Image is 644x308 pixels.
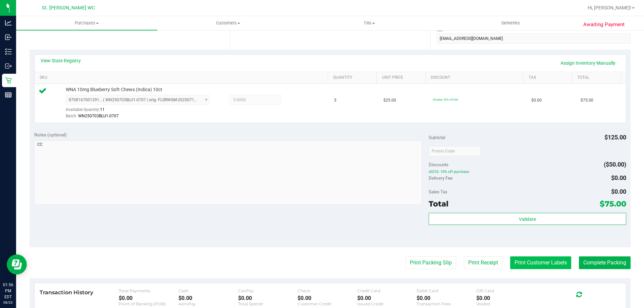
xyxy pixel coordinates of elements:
[5,19,12,26] inline-svg: Analytics
[579,256,631,269] button: Complete Packing
[333,75,374,80] a: Quantity
[357,295,417,301] div: $0.00
[298,288,357,293] div: Check
[66,114,77,118] span: Batch:
[157,16,299,30] a: Customers
[604,161,626,168] span: ($50.00)
[66,105,217,118] div: Available Quantity:
[429,159,448,171] span: Discounts
[492,20,529,26] span: Deliveries
[600,199,626,208] span: $75.00
[34,132,67,137] span: Notes (optional)
[40,75,325,80] a: SKU
[5,91,12,98] inline-svg: Reports
[16,20,157,26] span: Purchases
[417,295,476,301] div: $0.00
[588,5,631,10] span: Hi, [PERSON_NAME]!
[604,134,626,141] span: $125.00
[298,295,357,301] div: $0.00
[476,288,536,293] div: Gift Card
[7,254,27,274] iframe: Resource center
[5,48,12,55] inline-svg: Inventory
[429,170,626,174] span: AIQ10: 10% off purchase
[519,217,536,222] span: Validate
[417,288,476,293] div: Debit Card
[611,188,626,195] span: $0.00
[581,97,593,104] span: $75.00
[3,300,13,305] p: 08/23
[41,57,81,64] a: View State Registry
[429,199,448,208] span: Total
[531,97,542,104] span: $0.00
[429,146,481,156] input: Promo Code
[119,295,178,301] div: $0.00
[42,5,95,11] span: St. [PERSON_NAME] WC
[334,97,336,104] span: 5
[5,77,12,84] inline-svg: Retail
[529,75,570,80] a: Tax
[299,16,440,30] a: Tills
[5,63,12,69] inline-svg: Outbound
[429,189,447,194] span: Sales Tax
[119,301,178,306] div: Point of Banking (POB)
[510,256,571,269] button: Print Customer Labels
[5,34,12,41] inline-svg: Inbound
[3,282,13,300] p: 01:56 PM EDT
[238,295,298,301] div: $0.00
[238,301,298,306] div: Total Spendr
[382,75,423,80] a: Unit Price
[178,301,238,306] div: AeroPay
[299,20,439,26] span: Tills
[577,75,618,80] a: Total
[178,288,238,293] div: Cash
[433,98,458,101] span: 30wana: 30% off line
[417,301,476,306] div: Transaction Fees
[464,256,502,269] button: Print Receipt
[440,16,581,30] a: Deliveries
[429,135,445,140] span: Subtotal
[158,20,298,26] span: Customers
[357,301,417,306] div: Issued Credit
[556,57,620,69] a: Assign Inventory Manually
[431,75,521,80] a: Discount
[429,213,626,225] button: Validate
[406,256,456,269] button: Print Packing Slip
[16,16,157,30] a: Purchases
[238,288,298,293] div: CanPay
[476,301,536,306] div: Voided
[119,288,178,293] div: Total Payments
[78,114,119,118] span: WN250703BLU1-0707
[611,174,626,181] span: $0.00
[383,97,396,104] span: $25.00
[583,21,625,28] span: Awaiting Payment
[178,295,238,301] div: $0.00
[66,86,162,93] span: WNA 10mg Blueberry Soft Chews (Indica) 10ct
[100,107,105,112] span: 11
[429,175,452,181] span: Delivery Fee
[357,288,417,293] div: Credit Card
[298,301,357,306] div: Customer Credit
[476,295,536,301] div: $0.00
